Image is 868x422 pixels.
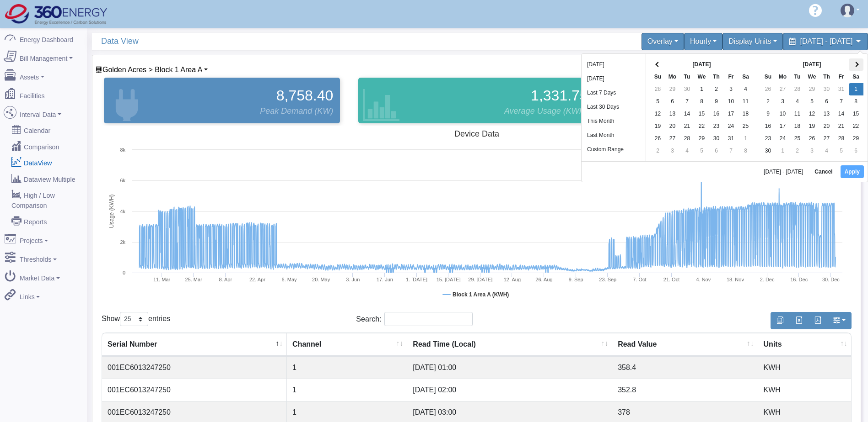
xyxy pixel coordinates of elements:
[287,333,407,356] th: Channel : activate to sort column ascending
[287,379,407,401] td: 1
[709,120,724,132] td: 23
[790,108,805,120] td: 11
[665,108,680,120] td: 13
[739,145,753,157] td: 8
[102,379,287,401] td: 001EC6013247250
[260,105,333,117] span: Peak Demand (KW)
[739,83,753,95] td: 4
[651,108,665,120] td: 12
[531,84,588,106] span: 1,331.75
[761,132,776,145] td: 23
[612,333,758,356] th: Read Value : activate to sort column ascending
[761,145,776,157] td: 30
[102,333,287,356] th: Serial Number : activate to sort column descending
[287,356,407,379] td: 1
[739,120,753,132] td: 25
[582,86,646,100] li: Last 7 Days
[582,100,646,114] li: Last 30 Days
[407,379,612,401] td: [DATE] 02:00
[849,71,863,83] th: Sa
[771,312,790,329] button: Copy to clipboard
[642,33,684,50] div: Overlay
[761,83,776,95] td: 26
[739,108,753,120] td: 18
[758,379,851,401] td: KWH
[724,95,739,108] td: 10
[680,120,695,132] td: 21
[776,58,849,71] th: [DATE]
[819,132,834,145] td: 27
[695,95,709,108] td: 8
[849,132,863,145] td: 29
[249,277,265,282] tspan: 22. Apr
[680,145,695,157] td: 4
[758,333,851,356] th: Units : activate to sort column ascending
[102,66,202,74] span: Device List
[805,108,819,120] td: 12
[665,83,680,95] td: 29
[776,145,790,157] td: 1
[665,120,680,132] td: 20
[185,277,203,282] tspan: 25. Mar
[724,71,739,83] th: Fr
[120,178,125,183] text: 6k
[789,312,809,329] button: Export to Excel
[834,71,849,83] th: Fr
[709,95,724,108] td: 9
[739,95,753,108] td: 11
[776,83,790,95] td: 27
[680,108,695,120] td: 14
[612,356,758,379] td: 358.4
[377,277,393,282] tspan: 17. Jun
[651,145,665,157] td: 2
[810,165,836,178] button: Cancel
[651,95,665,108] td: 5
[790,71,805,83] th: Tu
[805,132,819,145] td: 26
[695,132,709,145] td: 29
[695,120,709,132] td: 22
[153,277,171,282] tspan: 11. Mar
[680,95,695,108] td: 7
[724,120,739,132] td: 24
[599,277,616,282] tspan: 23. Sep
[819,71,834,83] th: Th
[101,33,481,50] span: Data View
[108,194,115,228] tspan: Usage (KWH)
[612,379,758,401] td: 352.8
[834,120,849,132] td: 21
[819,108,834,120] td: 13
[406,277,427,282] tspan: 1. [DATE]
[819,95,834,108] td: 6
[776,71,790,83] th: Mo
[722,33,782,50] div: Display Units
[633,277,646,282] tspan: 7. Oct
[760,277,775,282] tspan: 2. Dec
[407,333,612,356] th: Read Time (Local) : activate to sort column ascending
[695,145,709,157] td: 5
[120,239,125,245] text: 2k
[504,277,521,282] tspan: 12. Aug
[102,312,170,326] label: Show entries
[695,108,709,120] td: 15
[790,95,805,108] td: 4
[651,83,665,95] td: 28
[282,277,297,282] tspan: 6. May
[407,356,612,379] td: [DATE] 01:00
[727,277,744,282] tspan: 18. Nov
[724,145,739,157] td: 7
[709,145,724,157] td: 6
[709,71,724,83] th: Th
[790,277,808,282] tspan: 16. Dec
[805,145,819,157] td: 3
[651,132,665,145] td: 26
[805,83,819,95] td: 29
[819,145,834,157] td: 4
[709,132,724,145] td: 30
[102,356,287,379] td: 001EC6013247250
[790,132,805,145] td: 25
[849,120,863,132] td: 22
[849,108,863,120] td: 15
[805,95,819,108] td: 5
[569,277,583,282] tspan: 9. Sep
